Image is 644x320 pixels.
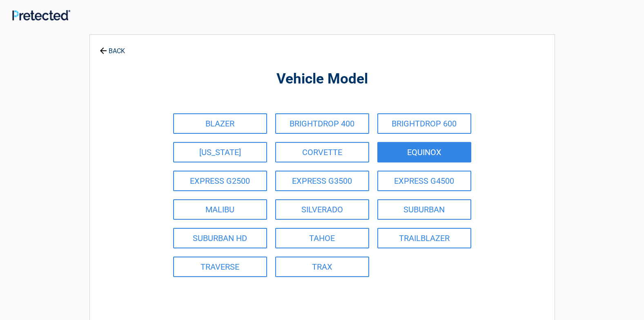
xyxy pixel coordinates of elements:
a: SUBURBAN [377,199,471,220]
a: TRAVERSE [173,257,267,277]
a: TRAX [275,257,369,277]
a: EQUINOX [377,142,471,162]
a: EXPRESS G4500 [377,171,471,191]
a: [US_STATE] [173,142,267,162]
a: BLAZER [173,113,267,134]
a: SILVERADO [275,199,369,220]
a: CORVETTE [275,142,369,162]
a: MALIBU [173,199,267,220]
a: TAHOE [275,228,369,248]
a: BRIGHTDROP 400 [275,113,369,134]
a: BACK [98,40,127,54]
a: EXPRESS G2500 [173,171,267,191]
h2: Vehicle Model [135,70,510,89]
a: EXPRESS G3500 [275,171,369,191]
a: TRAILBLAZER [377,228,471,248]
img: Main Logo [12,10,70,20]
a: SUBURBAN HD [173,228,267,248]
a: BRIGHTDROP 600 [377,113,471,134]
